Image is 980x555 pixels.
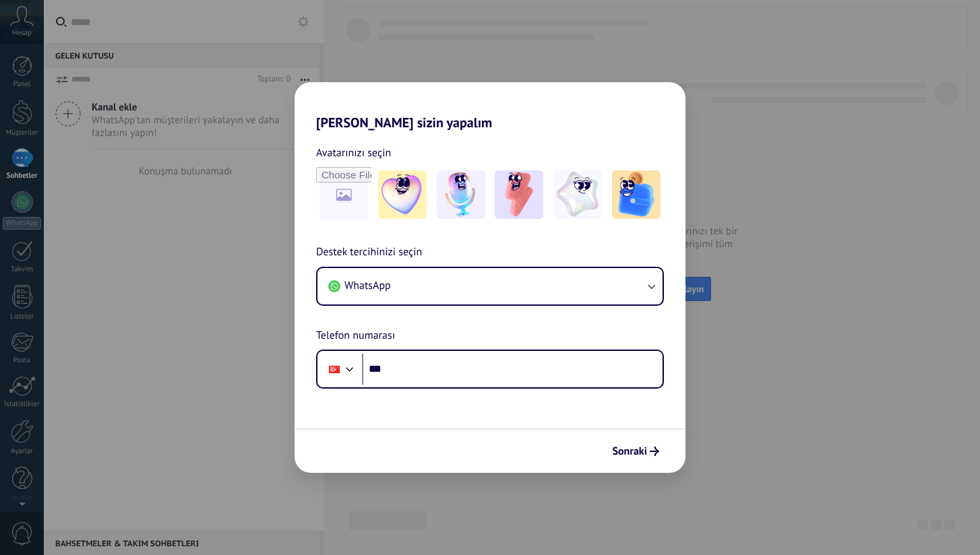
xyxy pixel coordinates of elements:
[321,355,347,383] div: Turkey: + 90
[437,170,485,219] img: -2.jpeg
[344,279,391,292] span: WhatsApp
[612,170,661,219] img: -5.jpeg
[612,447,647,456] span: Sonraki
[606,440,665,463] button: Sonraki
[316,327,395,345] span: Telefon numarası
[495,170,543,219] img: -3.jpeg
[317,268,663,304] button: WhatsApp
[378,170,427,219] img: -1.jpeg
[295,82,685,131] h2: [PERSON_NAME] sizin yapalım
[553,170,602,219] img: -4.jpeg
[316,244,422,261] span: Destek tercihinizi seçin
[316,144,391,162] span: Avatarınızı seçin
